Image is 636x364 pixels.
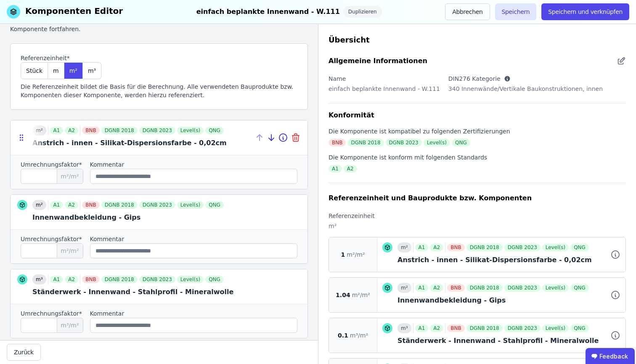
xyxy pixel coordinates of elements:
label: Kommentar [90,160,298,169]
div: 340 Innenwände/Vertikale Baukonstruktionen, innen [448,83,603,100]
label: Name [329,74,346,83]
div: BNB [329,139,346,146]
label: DIN276 Kategorie [448,74,501,83]
div: QNG [570,244,589,251]
div: DGNB 2018 [101,201,138,209]
div: A2 [344,165,357,173]
span: 1.04 [336,291,350,299]
div: DGNB 2023 [504,244,541,251]
div: A1 [415,244,429,251]
div: BNB [447,244,464,251]
div: Referenzeinheit und Bauprodukte bzw. Komponenten [329,193,532,203]
div: DGNB 2023 [504,284,541,292]
button: Speichern [495,3,537,20]
div: Komponenten Editor [25,5,123,19]
div: QNG [570,284,589,292]
span: m³ [88,66,96,75]
div: Ständerwerk - Innenwand - Stahlprofil - Mineralwolle [397,336,620,346]
div: BNB [447,284,464,292]
div: DGNB 2018 [101,276,138,283]
div: A2 [430,324,443,332]
div: Level(s) [177,201,204,209]
div: m³ [32,274,46,284]
div: Duplizieren [343,6,382,18]
div: BNB [447,324,464,332]
div: QNG [205,201,224,209]
span: m²/m² [57,244,82,258]
div: A2 [65,201,78,209]
span: m³/m² [57,318,82,332]
div: A2 [430,284,443,292]
div: Die Komponente ist kompatibel zu folgenden Zertifizierungen [329,127,626,136]
label: Referenzeinheit [329,212,375,220]
label: Umrechnungsfaktor* [21,160,82,169]
div: A1 [415,284,429,292]
div: DGNB 2023 [139,276,175,283]
span: m²/m² [57,169,82,183]
div: DGNB 2023 [386,139,422,146]
div: A2 [65,276,78,283]
div: m² [32,200,46,210]
div: A2 [430,244,443,251]
div: Übersicht [329,34,626,46]
div: A1 [329,165,342,173]
div: Level(s) [542,324,569,332]
div: A1 [50,276,64,283]
button: Abbrechen [445,3,490,20]
div: m² [329,220,375,237]
div: Level(s) [424,139,450,146]
div: einfach beplankte Innenwand - W.111 [196,6,340,18]
label: Umrechnungsfaktor* [21,235,82,243]
div: Level(s) [542,244,569,251]
div: DGNB 2018 [466,324,503,332]
div: A1 [415,324,429,332]
div: Allgemeine Informationen [329,56,427,66]
div: Anstrich - innen - Silikat-Dispersionsfarbe - 0,02cm [397,255,620,265]
label: Referenzeinheit* [21,54,101,62]
div: QNG [205,276,224,283]
div: QNG [570,324,589,332]
div: Konformität [329,110,626,120]
div: Ständerwerk - Innenwand - Stahlprofil - Mineralwolle [32,287,301,297]
div: Die Komponente ist konform mit folgenden Standards [329,153,626,162]
div: Innenwandbekleidung - Gips [32,213,301,223]
div: BNB [82,276,99,283]
span: m³/m² [350,331,368,340]
label: Kommentar [90,235,298,243]
label: Kommentar [90,309,298,318]
button: Zurück [7,344,41,361]
div: DGNB 2023 [139,201,175,209]
label: Umrechnungsfaktor* [21,309,82,318]
div: DGNB 2018 [466,244,503,251]
span: m²/m² [347,250,365,259]
div: Level(s) [542,284,569,292]
span: m [53,66,59,75]
div: A1 [50,201,64,209]
div: m³ [397,323,411,333]
span: Stück [26,66,42,75]
div: DGNB 2018 [466,284,503,292]
div: m² [397,242,411,252]
button: Speichern und verknüpfen [541,3,629,20]
span: 1 [341,250,345,259]
div: Level(s) [177,276,204,283]
div: einfach beplankte Innenwand - W.111 [329,83,440,100]
div: m² [397,283,411,293]
span: 0.1 [338,331,348,340]
span: m²/m² [352,291,370,299]
div: Die Referenzeinheit bildet die Basis für die Berechnung. Alle verwendeten Bauprodukte bzw. Kompon... [21,82,297,99]
div: Innenwandbekleidung - Gips [397,295,620,306]
div: DGNB 2018 [347,139,384,146]
div: BNB [82,201,99,209]
span: m² [69,66,77,75]
div: DGNB 2023 [504,324,541,332]
div: QNG [452,139,470,146]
